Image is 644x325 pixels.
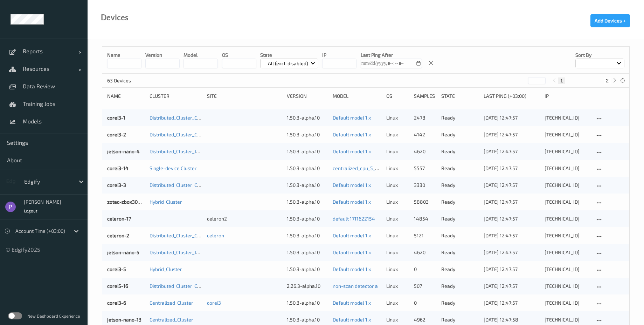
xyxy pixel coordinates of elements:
div: [DATE] 12:47:57 [484,165,540,172]
a: Default model 1.x [333,115,371,121]
p: 63 Devices [107,77,160,84]
p: ready [441,266,479,273]
a: Default model 1.x [333,317,371,323]
p: Last Ping After [361,52,422,59]
a: Default model 1.x [333,131,371,137]
div: 58803 [414,198,436,205]
a: Default model 1.x [333,148,371,154]
p: version [145,52,180,59]
a: Distributed_Cluster_Corei3 [150,131,209,137]
a: corei3-14 [107,165,129,171]
p: Name [107,52,141,59]
p: linux [386,215,409,222]
div: 1.50.3-alpha.10 [287,165,328,172]
div: Samples [414,93,436,100]
a: Default model 1.x [333,232,371,238]
div: State [441,93,479,100]
div: 5557 [414,165,436,172]
div: 1.50.3-alpha.10 [287,182,328,189]
a: Default model 1.x [333,249,371,255]
button: Add Devices + [590,14,630,27]
div: Name [107,93,145,100]
div: 4142 [414,131,436,138]
p: linux [386,283,409,290]
p: ready [441,249,479,256]
a: Hybrid_Cluster [150,266,182,272]
div: [DATE] 12:47:57 [484,131,540,138]
a: Distributed_Cluster_Corei3 [150,182,209,188]
a: Single-device Cluster [150,165,197,171]
div: 1.50.3-alpha.10 [287,114,328,121]
p: ready [441,165,479,172]
p: ready [441,198,479,205]
div: Site [207,93,282,100]
div: Last Ping (+03:00) [484,93,540,100]
p: IP [322,52,356,59]
p: ready [441,215,479,222]
a: Distributed_Cluster_Celeron [150,232,212,238]
div: [DATE] 12:47:57 [484,148,540,155]
div: 3330 [414,182,436,189]
a: jetson-nano-4 [107,148,140,154]
div: [DATE] 12:47:58 [484,316,540,323]
a: celeron-2 [107,232,129,238]
a: Default model 1.x [333,182,371,188]
div: 1.50.3-alpha.10 [287,215,328,222]
a: Centralized_Cluster [150,300,193,306]
div: [TECHNICAL_ID] [545,198,589,205]
div: ip [545,93,589,100]
p: ready [441,131,479,138]
p: OS [222,52,256,59]
div: 1.50.3-alpha.10 [287,198,328,205]
a: corei3-6 [107,300,126,306]
div: [DATE] 12:47:57 [484,299,540,306]
div: OS [386,93,409,100]
p: ready [441,232,479,239]
div: 0 [414,266,436,273]
a: centralized_cpu_5_epochs [DATE] 06:59 [DATE] 03:59 Auto Save [333,165,473,171]
a: Default model 1.x [333,199,371,205]
div: [DATE] 12:47:57 [484,215,540,222]
div: [TECHNICAL_ID] [545,299,589,306]
div: [TECHNICAL_ID] [545,266,589,273]
button: 1 [558,77,565,84]
div: 1.50.3-alpha.10 [287,266,328,273]
div: 507 [414,283,436,290]
button: 2 [604,77,611,84]
p: linux [386,165,409,172]
p: ready [441,299,479,306]
div: version [287,93,328,100]
div: celeron2 [207,215,282,222]
p: linux [386,148,409,155]
div: [TECHNICAL_ID] [545,249,589,256]
a: Distributed_Cluster_JetsonNano [150,249,221,255]
div: 4620 [414,249,436,256]
div: 0 [414,299,436,306]
div: 1.50.3-alpha.10 [287,148,328,155]
div: [DATE] 12:47:57 [484,249,540,256]
p: State [260,52,319,59]
a: corei5-16 [107,283,128,289]
a: Centralized_Cluster [150,317,193,323]
p: linux [386,266,409,273]
p: Sort by [575,52,624,59]
a: non-scan detector a [333,283,378,289]
p: linux [386,232,409,239]
p: linux [386,299,409,306]
div: [DATE] 12:47:57 [484,182,540,189]
div: [TECHNICAL_ID] [545,232,589,239]
div: [TECHNICAL_ID] [545,182,589,189]
div: [DATE] 12:47:57 [484,283,540,290]
p: ready [441,316,479,323]
p: ready [441,182,479,189]
div: 1.50.3-alpha.10 [287,316,328,323]
p: ready [441,148,479,155]
a: Distributed_Cluster_Corei3 [150,115,209,121]
a: Default model 1.x [333,300,371,306]
a: jetson-nano-13 [107,317,141,323]
p: linux [386,182,409,189]
div: [DATE] 12:47:57 [484,114,540,121]
a: zotac-zbox3060-1 [107,199,147,205]
p: model [183,52,218,59]
div: [TECHNICAL_ID] [545,148,589,155]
